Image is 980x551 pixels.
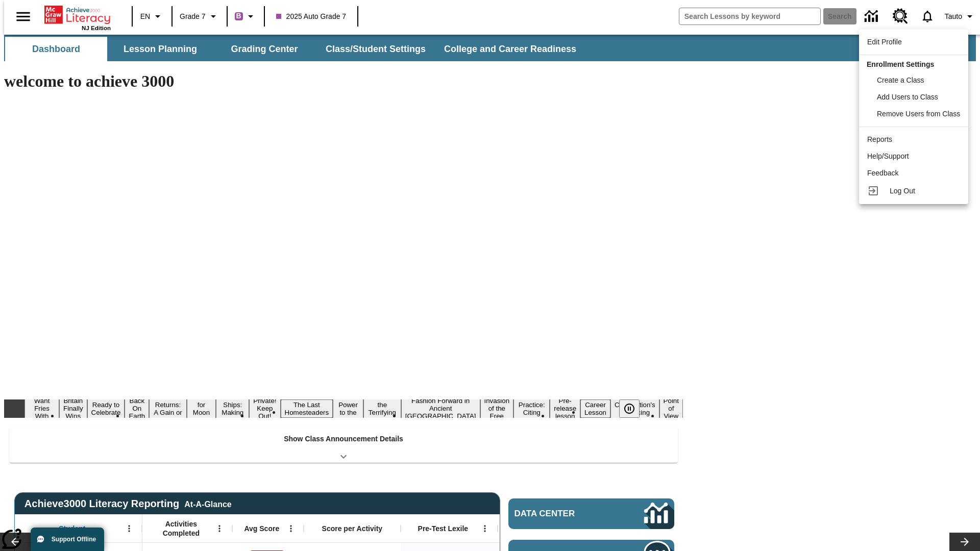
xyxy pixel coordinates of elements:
[877,76,924,84] span: Create a Class
[867,38,902,46] span: Edit Profile
[890,187,915,195] span: Log Out
[877,93,938,101] span: Add Users to Class
[867,135,892,143] span: Reports
[877,110,960,118] span: Remove Users from Class
[867,169,898,177] span: Feedback
[867,152,909,160] span: Help/Support
[4,8,149,17] body: Maximum 600 characters Press Escape to exit toolbar Press Alt + F10 to reach toolbar
[867,60,934,68] span: Enrollment Settings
